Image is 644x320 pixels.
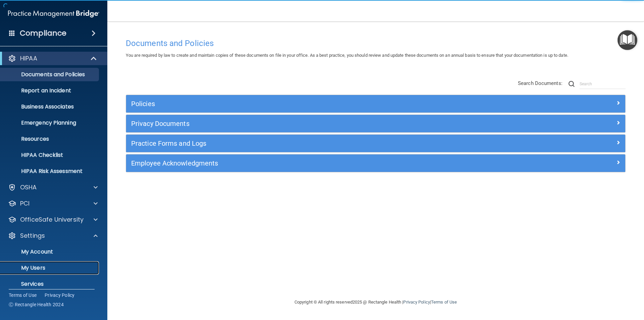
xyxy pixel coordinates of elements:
p: Resources [4,136,96,142]
img: PMB logo [8,7,99,20]
a: Employee Acknowledgments [131,158,620,169]
p: My Users [4,265,96,271]
div: Copyright © All rights reserved 2025 @ Rectangle Health | | [253,291,498,313]
span: Ⓒ Rectangle Health 2024 [9,301,64,308]
h5: Policies [131,100,495,107]
h4: Compliance [20,29,66,38]
a: Terms of Use [9,292,37,299]
h5: Employee Acknowledgments [131,159,495,167]
p: HIPAA Checklist [4,152,96,158]
a: OSHA [8,183,98,191]
a: Settings [8,232,98,240]
a: Privacy Policy [45,292,75,299]
a: PCI [8,199,98,208]
p: Report an Incident [4,87,96,94]
h4: Documents and Policies [126,39,626,48]
span: You are required by law to create and maintain copies of these documents on file in your office. ... [126,53,568,58]
a: Terms of Use [431,300,457,305]
a: Practice Forms and Logs [131,138,620,149]
input: Search [580,79,626,89]
p: PCI [20,199,30,208]
h5: Privacy Documents [131,120,495,127]
a: Policies [131,98,620,109]
p: Emergency Planning [4,120,96,126]
p: Settings [20,232,45,240]
p: OSHA [20,183,37,191]
p: Services [4,281,96,287]
button: Open Resource Center [618,30,637,50]
p: Business Associates [4,103,96,110]
img: ic-search.3b580494.png [569,81,575,87]
h5: Practice Forms and Logs [131,140,495,147]
p: My Account [4,248,96,255]
a: HIPAA [8,54,97,62]
p: OfficeSafe University [20,216,84,224]
p: Documents and Policies [4,71,96,78]
a: Privacy Policy [403,300,430,305]
span: Search Documents: [518,80,562,86]
p: HIPAA [20,54,37,62]
p: HIPAA Risk Assessment [4,168,96,175]
a: Privacy Documents [131,118,620,129]
a: OfficeSafe University [8,216,98,224]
